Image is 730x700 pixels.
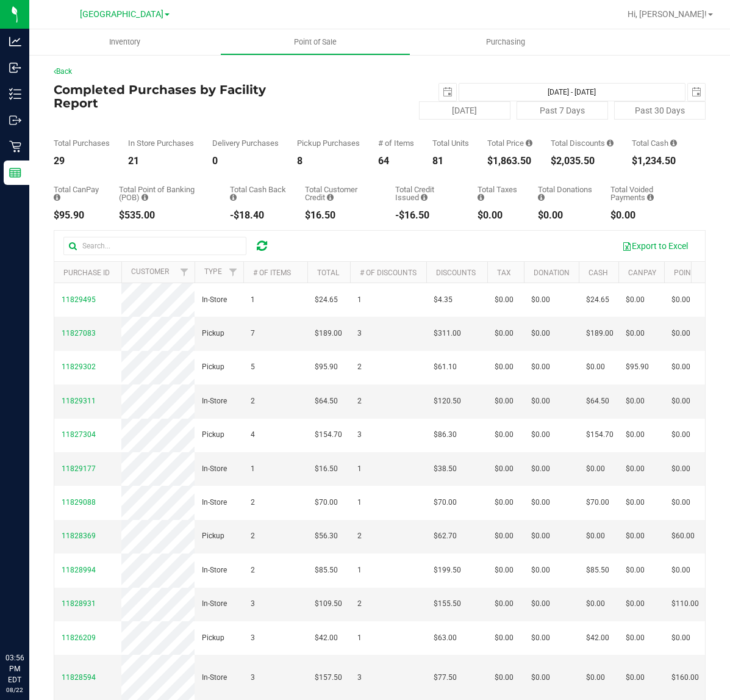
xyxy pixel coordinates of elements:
[632,156,677,166] div: $1,234.50
[434,429,457,441] span: $86.30
[434,463,457,475] span: $38.50
[5,652,24,685] p: 03:56 PM EDT
[534,269,570,277] a: Donation
[626,294,645,306] span: $0.00
[610,211,687,220] div: $0.00
[62,295,96,304] span: 11829495
[62,532,96,540] span: 11828369
[526,139,532,147] i: Sum of the total prices of all purchases in the date range.
[495,463,514,475] span: $0.00
[131,267,169,276] a: Customer
[497,269,511,277] a: Tax
[626,530,645,542] span: $0.00
[586,294,609,306] span: $24.65
[315,565,338,576] span: $85.50
[251,598,255,610] span: 3
[5,685,24,695] p: 08/22
[63,237,246,255] input: Search...
[315,395,338,407] span: $64.50
[202,395,227,407] span: In-Store
[614,101,706,120] button: Past 30 Days
[251,497,255,508] span: 2
[517,101,608,120] button: Past 7 Days
[432,156,469,166] div: 81
[251,328,255,339] span: 7
[357,497,362,508] span: 1
[93,37,157,48] span: Inventory
[487,139,532,147] div: Total Price
[357,598,362,610] span: 2
[434,672,457,684] span: $77.50
[586,632,609,644] span: $42.00
[478,193,484,201] i: Sum of the total taxes for all purchases in the date range.
[305,211,378,220] div: $16.50
[315,328,342,339] span: $189.00
[9,167,21,179] inline-svg: Reports
[62,633,96,642] span: 11826209
[305,186,378,201] div: Total Customer Credit
[357,294,362,306] span: 1
[357,395,362,407] span: 2
[495,672,514,684] span: $0.00
[9,88,21,100] inline-svg: Inventory
[470,37,542,48] span: Purchasing
[357,632,362,644] span: 1
[495,361,514,373] span: $0.00
[202,632,224,644] span: Pickup
[141,193,148,201] i: Sum of the successful, non-voided point-of-banking payment transactions, both via payment termina...
[531,565,550,576] span: $0.00
[626,463,645,475] span: $0.00
[251,672,255,684] span: 3
[586,497,609,508] span: $70.00
[378,139,414,147] div: # of Items
[586,565,609,576] span: $85.50
[202,328,224,339] span: Pickup
[671,294,690,306] span: $0.00
[357,429,362,441] span: 3
[62,599,96,608] span: 11828931
[9,114,21,126] inline-svg: Outbound
[610,186,687,201] div: Total Voided Payments
[62,464,96,473] span: 11829177
[202,497,227,508] span: In-Store
[395,211,459,220] div: -$16.50
[54,156,110,166] div: 29
[670,139,677,147] i: Sum of the successful, non-voided cash payment transactions for all purchases in the date range. ...
[251,530,255,542] span: 2
[220,29,411,55] a: Point of Sale
[626,497,645,508] span: $0.00
[357,361,362,373] span: 2
[671,361,690,373] span: $0.00
[315,530,338,542] span: $56.30
[297,156,360,166] div: 8
[586,463,605,475] span: $0.00
[626,598,645,610] span: $0.00
[63,269,110,277] a: Purchase ID
[357,565,362,576] span: 1
[531,395,550,407] span: $0.00
[297,139,360,147] div: Pickup Purchases
[54,67,72,76] a: Back
[531,328,550,339] span: $0.00
[251,463,255,475] span: 1
[202,565,227,576] span: In-Store
[12,602,49,639] iframe: Resource center
[251,632,255,644] span: 3
[315,294,338,306] span: $24.65
[495,429,514,441] span: $0.00
[128,156,194,166] div: 21
[202,294,227,306] span: In-Store
[434,328,461,339] span: $311.00
[419,101,510,120] button: [DATE]
[478,211,520,220] div: $0.00
[230,186,286,201] div: Total Cash Back
[357,672,362,684] span: 3
[253,269,291,277] a: # of Items
[54,193,60,201] i: Sum of the successful, non-voided CanPay payment transactions for all purchases in the date range.
[9,140,21,153] inline-svg: Retail
[487,156,532,166] div: $1,863.50
[62,363,96,371] span: 11829302
[671,463,690,475] span: $0.00
[436,269,476,277] a: Discounts
[315,632,338,644] span: $42.00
